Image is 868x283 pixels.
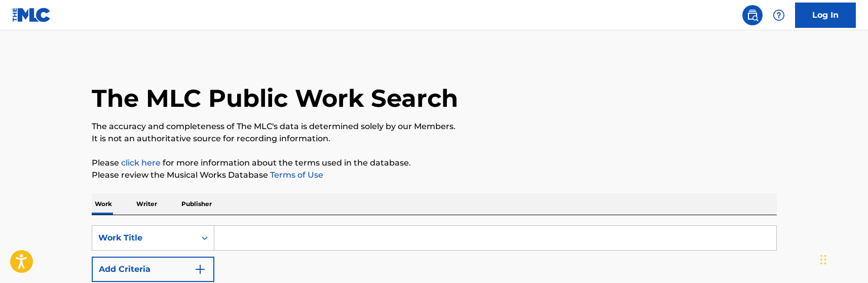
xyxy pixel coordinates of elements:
[92,193,115,215] p: Work
[817,234,868,283] iframe: Chat Widget
[92,169,777,181] p: Please review the Musical Works Database
[769,5,789,25] div: Help
[820,245,826,275] div: Drag
[92,157,777,169] p: Please for more information about the terms used in the database.
[12,8,51,22] img: MLC Logo
[742,5,763,25] a: Public Search
[268,170,323,180] a: Terms of Use
[133,193,160,215] p: Writer
[121,158,161,168] a: click here
[773,9,785,21] img: help
[98,232,190,244] div: Work Title
[92,120,777,133] p: The accuracy and completeness of The MLC's data is determined solely by our Members.
[746,9,759,21] img: search
[92,133,777,145] p: It is not an authoritative source for recording information.
[178,193,215,215] p: Publisher
[194,263,206,275] img: 9d2ae6d4665cec9f34b9.svg
[92,257,214,282] button: Add Criteria
[795,3,856,28] a: Log In
[92,83,458,113] h1: The MLC Public Work Search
